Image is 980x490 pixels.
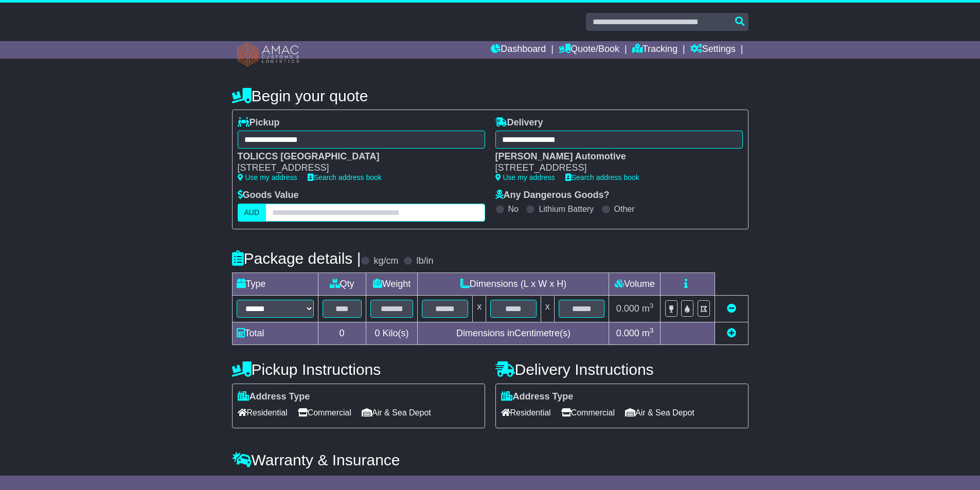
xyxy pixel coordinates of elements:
[508,204,519,214] label: No
[539,204,594,214] label: Lithium Battery
[491,41,546,59] a: Dashboard
[318,322,366,344] td: 0
[232,87,749,104] h4: Begin your quote
[238,162,475,174] div: [STREET_ADDRESS]
[495,190,610,201] label: Any Dangerous Goods?
[495,173,555,182] a: Use my address
[232,250,361,267] h4: Package details |
[632,41,678,59] a: Tracking
[495,162,733,174] div: [STREET_ADDRESS]
[238,173,297,182] a: Use my address
[238,117,280,129] label: Pickup
[375,328,380,338] span: 0
[559,41,619,59] a: Quote/Book
[501,405,551,421] span: Residential
[495,361,749,378] h4: Delivery Instructions
[298,405,351,421] span: Commercial
[362,405,431,421] span: Air & Sea Depot
[232,451,749,468] h4: Warranty & Insurance
[318,273,366,295] td: Qty
[561,405,615,421] span: Commercial
[473,295,486,322] td: x
[650,302,654,310] sup: 3
[495,151,733,162] div: [PERSON_NAME] Automotive
[366,322,418,344] td: Kilo(s)
[336,474,351,484] span: 250
[565,173,639,182] a: Search address book
[232,361,485,378] h4: Pickup Instructions
[650,326,654,334] sup: 3
[616,303,639,314] span: 0.000
[308,173,382,182] a: Search address book
[727,303,736,314] a: Remove this item
[232,474,749,485] div: All our quotes include a $ FreightSafe warranty.
[609,273,661,295] td: Volume
[501,391,574,403] label: Address Type
[418,322,609,344] td: Dimensions in Centimetre(s)
[238,151,475,162] div: TOLICCS [GEOGRAPHIC_DATA]
[625,405,694,421] span: Air & Sea Depot
[416,256,433,267] label: lb/in
[366,273,418,295] td: Weight
[642,303,654,314] span: m
[238,204,266,222] label: AUD
[238,405,288,421] span: Residential
[232,273,318,295] td: Type
[495,117,543,129] label: Delivery
[418,273,609,295] td: Dimensions (L x W x H)
[690,41,736,59] a: Settings
[616,328,639,338] span: 0.000
[614,204,635,214] label: Other
[238,391,310,403] label: Address Type
[238,190,299,201] label: Goods Value
[232,322,318,344] td: Total
[642,328,654,338] span: m
[373,256,398,267] label: kg/cm
[541,295,554,322] td: x
[727,328,736,338] a: Add new item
